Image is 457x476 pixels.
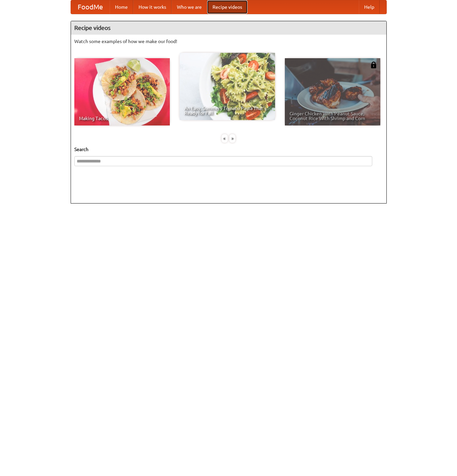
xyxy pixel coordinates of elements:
div: « [222,134,228,143]
a: An Easy, Summery Tomato Pasta That's Ready for Fall [180,53,275,120]
span: Making Tacos [79,116,165,121]
a: Making Tacos [74,58,170,125]
a: How it works [133,0,172,14]
span: An Easy, Summery Tomato Pasta That's Ready for Fall [184,106,270,115]
p: Watch some examples of how we make our food! [74,38,383,45]
h4: Recipe videos [71,21,386,35]
img: 483408.png [370,62,377,68]
h5: Search [74,146,383,153]
div: » [229,134,235,143]
a: Recipe videos [207,0,247,14]
a: FoodMe [71,0,110,14]
a: Help [359,0,380,14]
a: Who we are [172,0,207,14]
a: Home [110,0,133,14]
